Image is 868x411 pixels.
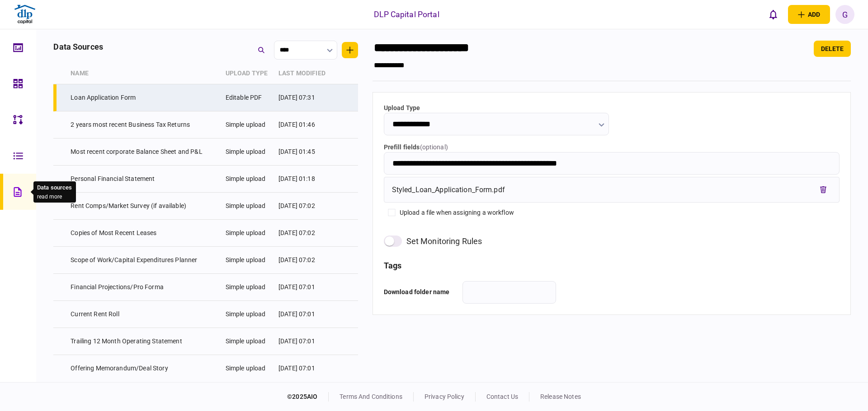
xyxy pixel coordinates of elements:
[274,63,332,84] th: last modified
[400,208,514,217] span: upload a file when assigning a workflow
[53,41,103,53] div: data sources
[384,143,840,152] label: prefill fields
[274,328,332,355] td: [DATE] 07:01
[37,194,62,200] button: read more
[221,355,274,382] td: Simple upload
[384,113,609,135] input: Upload Type
[274,193,332,220] td: [DATE] 07:02
[374,9,439,20] div: DLP Capital Portal
[406,235,482,247] div: set monitoring rules
[384,152,840,175] input: prefill fields
[66,63,221,84] th: Name
[425,393,464,400] a: privacy policy
[221,139,274,166] td: Simple upload
[14,3,36,26] img: client company logo
[274,274,332,301] td: [DATE] 07:01
[221,166,274,193] td: Simple upload
[420,143,448,151] span: ( optional )
[274,111,332,139] td: [DATE] 01:46
[66,247,221,274] td: Scope of Work/Capital Expenditures Planner
[287,392,329,402] div: © 2025 AIO
[384,103,609,113] label: Upload Type
[221,247,274,274] td: Simple upload
[66,301,221,328] td: Current Rent Roll
[66,220,221,247] td: Copies of Most Recent Leases
[835,5,854,24] button: G
[221,193,274,220] td: Simple upload
[221,328,274,355] td: Simple upload
[540,393,581,400] a: release notes
[274,247,332,274] td: [DATE] 07:02
[274,220,332,247] td: [DATE] 07:02
[221,220,274,247] td: Simple upload
[392,185,505,195] div: Styled_Loan_Application_Form.pdf
[66,274,221,301] td: Financial Projections/Pro Forma
[66,166,221,193] td: Personal Financial Statement
[274,139,332,166] td: [DATE] 01:45
[221,274,274,301] td: Simple upload
[274,355,332,382] td: [DATE] 07:01
[274,84,332,111] td: [DATE] 07:31
[221,84,274,111] td: Editable PDF
[340,393,402,400] a: terms and conditions
[221,301,274,328] td: Simple upload
[384,262,840,270] h3: tags
[221,63,274,84] th: Upload Type
[66,328,221,355] td: Trailing 12 Month Operating Statement
[816,182,831,198] button: remove file
[66,193,221,220] td: Rent Comps/Market Survey (if available)
[274,301,332,328] td: [DATE] 07:01
[37,183,72,192] div: Data sources
[384,281,456,304] div: Download folder name
[274,166,332,193] td: [DATE] 01:18
[66,111,221,139] td: 2 years most recent Business Tax Returns
[814,41,851,57] button: delete
[486,393,518,400] a: contact us
[764,5,783,24] button: open notifications list
[788,5,830,24] button: open adding identity options
[221,111,274,139] td: Simple upload
[66,84,221,111] td: Loan Application Form
[66,139,221,166] td: Most recent corporate Balance Sheet and P&L
[66,355,221,382] td: Offering Memorandum/Deal Story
